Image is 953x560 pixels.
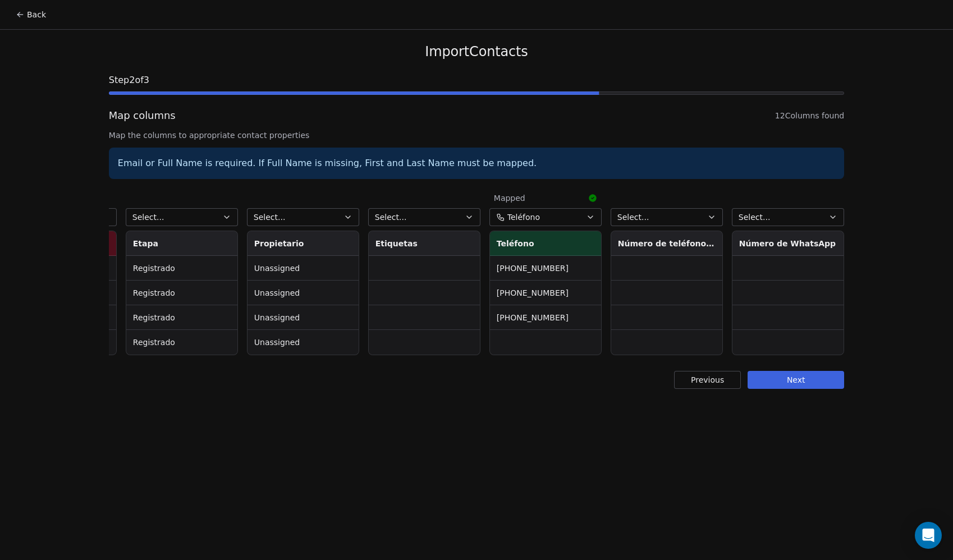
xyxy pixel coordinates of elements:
span: Import Contacts [425,43,528,60]
td: Unassigned [248,256,359,281]
span: Map the columns to appropriate contact properties [109,130,844,141]
span: Select... [617,212,649,223]
td: Unassigned [248,305,359,330]
td: Registrado [126,281,237,305]
td: Registrado [126,305,237,330]
div: Email or Full Name is required. If Full Name is missing, First and Last Name must be mapped. [109,148,844,179]
span: Step 2 of 3 [109,74,844,87]
th: Propietario [248,231,359,256]
th: Número de WhatsApp [732,231,844,256]
span: Select... [254,212,286,223]
div: Open Intercom Messenger [915,522,942,549]
span: Teléfono [507,212,540,223]
span: 12 Columns found [775,110,844,121]
th: Teléfono [490,231,601,256]
span: Select... [375,212,407,223]
td: Registrado [126,330,237,355]
button: Previous [674,371,741,389]
th: Número de teléfono secundario [611,231,722,256]
th: Etiquetas [369,231,480,256]
button: Next [748,371,844,389]
td: [PHONE_NUMBER] [490,305,601,330]
button: Back [9,4,53,25]
td: [PHONE_NUMBER] [490,281,601,305]
td: Unassigned [248,281,359,305]
span: Select... [739,212,771,223]
td: [PHONE_NUMBER] [490,256,601,281]
th: Etapa [126,231,237,256]
td: Registrado [126,256,237,281]
span: Select... [132,212,164,223]
td: Unassigned [248,330,359,355]
span: Mapped [494,192,525,204]
span: Map columns [109,108,176,123]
